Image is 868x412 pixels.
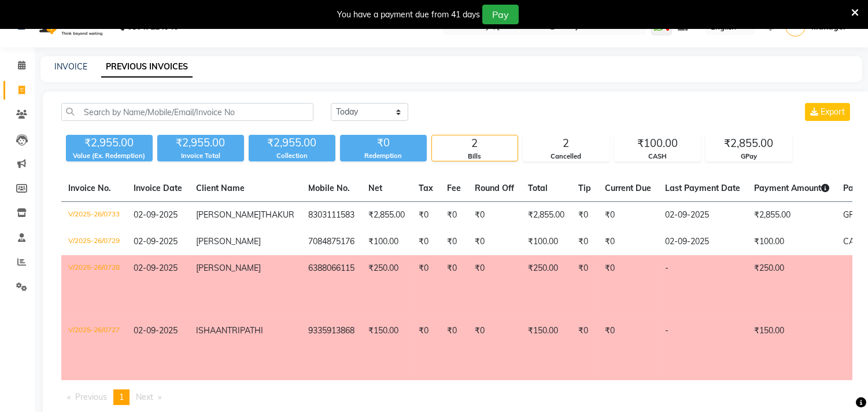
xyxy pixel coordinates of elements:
td: ₹0 [468,255,521,318]
td: ₹2,855.00 [521,202,571,229]
td: ₹2,855.00 [747,202,836,229]
div: 2 [523,135,609,152]
span: [PERSON_NAME] [196,263,261,273]
span: Tax [419,183,433,193]
td: 9335913868 [301,318,361,380]
td: ₹0 [571,229,598,255]
span: 1 [119,392,124,402]
div: ₹0 [340,135,427,151]
span: Fee [447,183,461,193]
div: ₹100.00 [615,135,700,152]
td: V/2025-26/0727 [61,318,127,380]
td: - [658,318,747,380]
td: ₹250.00 [361,255,412,318]
td: ₹250.00 [747,255,836,318]
td: ₹0 [468,202,521,229]
div: Redemption [340,151,427,161]
span: [PERSON_NAME] [196,209,261,220]
span: Round Off [475,183,514,193]
td: - [658,255,747,318]
td: ₹100.00 [361,229,412,255]
span: Tip [578,183,591,193]
td: ₹150.00 [361,318,412,380]
td: ₹0 [412,229,440,255]
td: 02-09-2025 [658,202,747,229]
td: ₹0 [440,255,468,318]
td: ₹0 [571,255,598,318]
span: THAKUR [261,209,294,220]
td: ₹150.00 [521,318,571,380]
div: ₹2,955.00 [249,135,335,151]
td: ₹0 [440,318,468,380]
button: Pay [482,5,519,24]
div: Cancelled [523,152,609,161]
div: Bills [432,152,518,161]
td: V/2025-26/0733 [61,202,127,229]
div: ₹2,955.00 [157,135,244,151]
td: ₹100.00 [747,229,836,255]
span: 02-09-2025 [134,209,178,220]
td: ₹0 [440,229,468,255]
span: Invoice No. [68,183,111,193]
td: 6388066115 [301,255,361,318]
div: ₹2,855.00 [706,135,792,152]
span: Last Payment Date [665,183,740,193]
td: ₹0 [598,255,658,318]
div: Invoice Total [157,151,244,161]
div: CASH [615,152,700,161]
button: Export [805,103,850,121]
td: ₹0 [468,318,521,380]
span: Client Name [196,183,245,193]
td: 7084875176 [301,229,361,255]
td: ₹250.00 [521,255,571,318]
td: 02-09-2025 [658,229,747,255]
td: ₹0 [598,318,658,380]
a: PREVIOUS INVOICES [101,57,193,78]
td: ₹2,855.00 [361,202,412,229]
td: ₹0 [571,318,598,380]
div: 2 [432,135,518,152]
div: Collection [249,151,335,161]
span: [PERSON_NAME] [196,236,261,247]
a: INVOICE [54,61,87,72]
div: Value (Ex. Redemption) [66,151,153,161]
td: ₹0 [440,202,468,229]
span: GPay [843,209,863,220]
span: Mobile No. [308,183,350,193]
td: ₹0 [412,318,440,380]
span: Net [368,183,382,193]
span: Next [136,392,153,402]
nav: Pagination [61,389,852,405]
td: V/2025-26/0728 [61,255,127,318]
td: ₹0 [571,202,598,229]
span: CASH [843,236,866,247]
div: GPay [706,152,792,161]
span: ISHAAN [196,325,227,336]
td: ₹100.00 [521,229,571,255]
td: ₹0 [468,229,521,255]
div: ₹2,955.00 [66,135,153,151]
td: ₹0 [598,229,658,255]
td: V/2025-26/0729 [61,229,127,255]
td: 8303111583 [301,202,361,229]
td: ₹0 [412,255,440,318]
td: ₹0 [598,202,658,229]
td: ₹150.00 [747,318,836,380]
span: 02-09-2025 [134,236,178,247]
span: Total [528,183,548,193]
span: Previous [75,392,107,402]
span: Invoice Date [134,183,182,193]
div: You have a payment due from 41 days [337,9,480,21]
span: 02-09-2025 [134,325,178,336]
span: Export [821,106,845,117]
td: ₹0 [412,202,440,229]
span: Payment Amount [754,183,829,193]
input: Search by Name/Mobile/Email/Invoice No [61,103,313,121]
span: Current Due [605,183,651,193]
span: TRIPATHI [227,325,263,336]
span: 02-09-2025 [134,263,178,273]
